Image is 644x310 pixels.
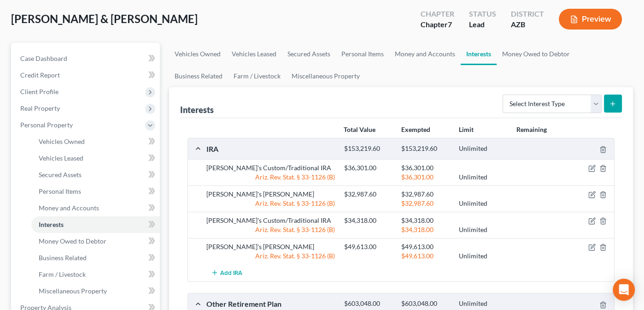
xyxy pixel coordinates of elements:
[180,104,214,115] div: Interests
[20,121,73,129] span: Personal Property
[39,270,86,278] span: Farm / Livestock
[202,190,340,199] div: [PERSON_NAME]'s [PERSON_NAME]
[202,173,340,182] div: Ariz. Rev. Stat. § 33-1126 (B)
[344,125,375,133] strong: Total Value
[340,299,397,308] div: $603,048.00
[31,133,160,150] a: Vehicles Owned
[202,225,340,234] div: Ariz. Rev. Stat. § 33-1126 (B)
[448,20,452,29] span: 7
[454,173,512,182] div: Unlimited
[389,43,461,65] a: Money and Accounts
[397,144,454,153] div: $153,219.60
[401,125,430,133] strong: Exempted
[31,233,160,250] a: Money Owed to Debtor
[31,183,160,200] a: Personal Items
[226,43,282,65] a: Vehicles Leased
[31,250,160,266] a: Business Related
[39,187,81,195] span: Personal Items
[454,144,512,153] div: Unlimited
[421,9,454,19] div: Chapter
[31,200,160,216] a: Money and Accounts
[340,216,397,225] div: $34,318.00
[202,242,340,251] div: [PERSON_NAME]'s [PERSON_NAME]
[511,9,544,19] div: District
[454,199,512,208] div: Unlimited
[397,251,454,261] div: $49,613.00
[397,225,454,234] div: $34,318.00
[613,279,635,301] div: Open Intercom Messenger
[169,43,226,65] a: Vehicles Owned
[20,71,60,79] span: Credit Report
[202,144,340,154] div: IRA
[286,65,365,87] a: Miscellaneous Property
[461,43,497,65] a: Interests
[454,299,512,308] div: Unlimited
[39,287,107,295] span: Miscellaneous Property
[20,104,60,112] span: Real Property
[220,269,242,277] span: Add IRA
[397,216,454,225] div: $34,318.00
[397,190,454,199] div: $32,987.60
[202,251,340,261] div: Ariz. Rev. Stat. § 33-1126 (B)
[39,154,83,162] span: Vehicles Leased
[497,43,575,65] a: Money Owed to Debtor
[202,163,340,173] div: [PERSON_NAME]'s Custom/Traditional IRA
[459,125,474,133] strong: Limit
[202,199,340,208] div: Ariz. Rev. Stat. § 33-1126 (B)
[39,204,99,212] span: Money and Accounts
[469,9,496,19] div: Status
[39,171,82,179] span: Secured Assets
[169,65,228,87] a: Business Related
[31,167,160,183] a: Secured Assets
[511,19,544,30] div: AZB
[336,43,389,65] a: Personal Items
[11,12,198,25] span: [PERSON_NAME] & [PERSON_NAME]
[206,264,247,281] button: Add IRA
[20,88,59,95] span: Client Profile
[31,150,160,167] a: Vehicles Leased
[202,299,340,309] div: Other Retirement Plan
[282,43,336,65] a: Secured Assets
[13,67,160,83] a: Credit Report
[340,190,397,199] div: $32,987.60
[454,225,512,234] div: Unlimited
[39,254,87,262] span: Business Related
[454,251,512,261] div: Unlimited
[202,216,340,225] div: [PERSON_NAME]'s Custom/Traditional IRA
[340,144,397,153] div: $153,219.60
[228,65,286,87] a: Farm / Livestock
[397,199,454,208] div: $32,987.60
[340,163,397,173] div: $36,301.00
[39,221,64,228] span: Interests
[39,237,106,245] span: Money Owed to Debtor
[340,242,397,251] div: $49,613.00
[559,9,622,30] button: Preview
[31,216,160,233] a: Interests
[397,163,454,173] div: $36,301.00
[31,283,160,299] a: Miscellaneous Property
[20,54,67,62] span: Case Dashboard
[469,19,496,30] div: Lead
[516,125,547,133] strong: Remaining
[421,19,454,30] div: Chapter
[397,242,454,251] div: $49,613.00
[397,299,454,308] div: $603,048.00
[13,50,160,67] a: Case Dashboard
[31,266,160,283] a: Farm / Livestock
[397,173,454,182] div: $36,301.00
[39,137,85,145] span: Vehicles Owned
